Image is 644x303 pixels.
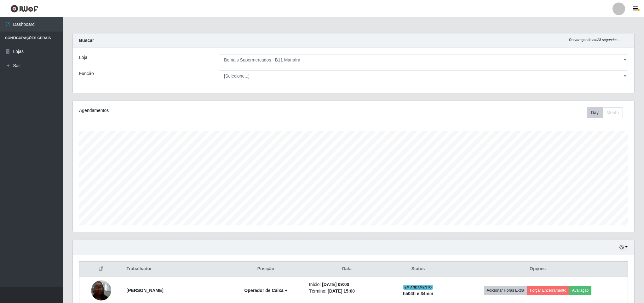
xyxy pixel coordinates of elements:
[587,107,623,118] div: First group
[388,262,448,277] th: Status
[79,107,302,114] div: Agendamentos
[305,262,388,277] th: Data
[10,5,38,13] img: CoreUI Logo
[79,38,94,43] strong: Buscar
[79,70,94,77] label: Função
[527,286,569,295] button: Forçar Encerramento
[403,291,434,296] strong: há 04 h e 34 min
[602,107,623,118] button: Month
[484,286,527,295] button: Adicionar Horas Extra
[123,262,227,277] th: Trabalhador
[403,285,433,290] span: EM ANDAMENTO
[587,107,628,118] div: Toolbar with button groups
[309,288,385,294] li: Término:
[79,54,87,61] label: Loja
[244,288,287,293] strong: Operador de Caixa +
[127,288,164,293] strong: [PERSON_NAME]
[226,262,305,277] th: Posição
[328,288,355,294] time: [DATE] 15:00
[569,286,591,295] button: Avaliação
[322,282,349,287] time: [DATE] 09:00
[448,262,628,277] th: Opções
[569,38,620,42] i: Recarregando em 28 segundos...
[587,107,603,118] button: Day
[309,281,385,288] li: Início:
